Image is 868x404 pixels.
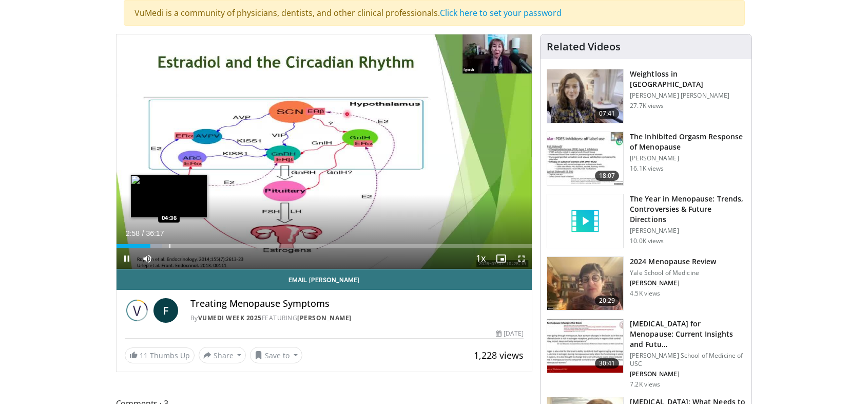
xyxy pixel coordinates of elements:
button: Save to [250,347,302,363]
img: image.jpeg [130,175,207,218]
h3: [MEDICAL_DATA] for Menopause: Current Insights and Futu… [630,319,745,350]
span: 30:41 [595,358,620,369]
span: / [142,229,144,237]
img: 692f135d-47bd-4f7e-b54d-786d036e68d3.150x105_q85_crop-smart_upscale.jpg [547,257,623,310]
a: 18:07 The Inhibited Orgasm Response of Menopause [PERSON_NAME] 16.1K views [547,132,745,186]
p: [PERSON_NAME] [630,370,745,378]
a: 07:41 Weightloss in [GEOGRAPHIC_DATA] [PERSON_NAME] [PERSON_NAME] 27.7K views [547,69,745,123]
p: 10.0K views [630,237,664,245]
img: 283c0f17-5e2d-42ba-a87c-168d447cdba4.150x105_q85_crop-smart_upscale.jpg [547,132,623,186]
a: 30:41 [MEDICAL_DATA] for Menopause: Current Insights and Futu… [PERSON_NAME] School of Medicine o... [547,319,745,389]
button: Playback Rate [470,248,491,269]
h4: Treating Menopause Symptoms [190,298,524,309]
img: 47271b8a-94f4-49c8-b914-2a3d3af03a9e.150x105_q85_crop-smart_upscale.jpg [547,319,623,373]
button: Pause [117,248,137,269]
span: 1,228 views [474,349,524,361]
button: Mute [137,248,158,269]
video-js: Video Player [117,34,532,269]
p: [PERSON_NAME] [PERSON_NAME] [630,91,745,100]
a: Vumedi Week 2025 [198,314,262,322]
a: Click here to set your password [440,7,562,19]
span: 18:07 [595,171,620,181]
span: 20:29 [595,296,620,306]
h3: Weightloss in [GEOGRAPHIC_DATA] [630,69,745,89]
h3: 2024 Menopause Review [630,256,716,267]
a: F [153,298,178,323]
span: 07:41 [595,108,620,119]
p: [PERSON_NAME] [630,279,716,287]
h4: Related Videos [547,41,621,53]
a: The Year in Menopause: Trends, Controversies & Future Directions [PERSON_NAME] 10.0K views [547,194,745,248]
button: Enable picture-in-picture mode [491,248,511,269]
p: 7.2K views [630,380,660,389]
button: Share [199,347,246,363]
h3: The Year in Menopause: Trends, Controversies & Future Directions [630,194,745,225]
span: 11 [140,351,148,360]
a: [PERSON_NAME] [297,314,352,322]
h3: The Inhibited Orgasm Response of Menopause [630,132,745,152]
a: 20:29 2024 Menopause Review Yale School of Medicine [PERSON_NAME] 4.5K views [547,256,745,311]
p: 16.1K views [630,164,664,173]
p: [PERSON_NAME] School of Medicine of USC [630,352,745,368]
p: 4.5K views [630,289,660,298]
a: Email [PERSON_NAME] [117,269,532,290]
img: 9983fed1-7565-45be-8934-aef1103ce6e2.150x105_q85_crop-smart_upscale.jpg [547,69,623,123]
img: video_placeholder_short.svg [547,194,623,248]
p: [PERSON_NAME] [630,154,745,162]
span: 36:17 [146,229,164,237]
img: Vumedi Week 2025 [125,298,149,323]
p: [PERSON_NAME] [630,227,745,235]
div: Progress Bar [117,244,532,248]
a: 11 Thumbs Up [125,347,195,363]
span: 2:58 [126,229,140,237]
p: 27.7K views [630,102,664,110]
button: Fullscreen [511,248,532,269]
div: [DATE] [496,329,524,338]
div: By FEATURING [190,314,524,323]
p: Yale School of Medicine [630,269,716,277]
